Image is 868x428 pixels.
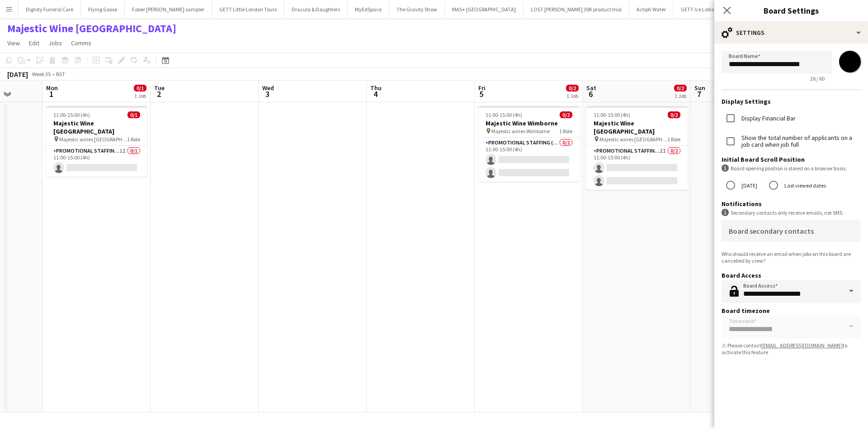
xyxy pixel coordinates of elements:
button: GETT Ice Lollies [674,0,724,18]
h1: Majestic Wine [GEOGRAPHIC_DATA] [7,22,176,35]
span: Majestic wines [GEOGRAPHIC_DATA] [59,136,127,143]
span: 11:00-15:00 (4h) [594,111,630,118]
h3: Initial Board Scroll Position [722,155,861,164]
div: Secondary contacts only receive emails, not SMS. [722,209,861,216]
div: ⚠ Please contact to activate this feature [722,342,861,356]
span: 0/1 [127,111,140,118]
button: MAS+ [GEOGRAPHIC_DATA] [445,0,524,18]
span: Week 35 [30,71,52,77]
span: 7 [693,89,705,99]
span: 1 Role [667,136,680,143]
span: 11:00-15:00 (4h) [53,111,90,118]
span: 5 [477,89,486,99]
button: Actiph Water [629,0,674,18]
span: 26 / 60 [803,75,832,82]
span: Thu [370,84,382,92]
button: The Gravity Show [389,0,445,18]
span: Majestic wines Wimborne [491,128,550,135]
a: Edit [25,37,43,49]
span: 1 Role [559,128,572,135]
span: Majestic wines [GEOGRAPHIC_DATA] [599,136,667,143]
h3: Board Access [722,271,861,279]
label: Display Financial Bar [740,115,796,122]
button: GETT Little London Tours [212,0,284,18]
button: Dracula & Daughters [284,0,348,18]
h3: Majestic Wine [GEOGRAPHIC_DATA] [46,119,147,135]
app-card-role: Promotional Staffing (Flyering Staff)1I0/111:00-15:00 (4h) [46,146,147,177]
div: Settings [714,22,868,43]
span: View [7,39,20,47]
span: 3 [261,89,274,99]
app-job-card: 11:00-15:00 (4h)0/2Majestic Wine [GEOGRAPHIC_DATA] Majestic wines [GEOGRAPHIC_DATA]1 RolePromotio... [586,106,688,190]
button: Flying Goose [81,0,125,18]
h3: Board Settings [714,5,868,16]
h3: Display Settings [722,97,861,106]
span: Mon [46,84,58,92]
span: 1 [45,89,58,99]
span: 0/2 [674,85,687,91]
button: MyEdSpace [348,0,389,18]
div: 1 Job [566,92,578,99]
div: BST [56,71,65,77]
label: Show the total number of applicants on a job card when job full [740,135,861,148]
span: Comms [71,39,91,47]
span: Sun [694,84,705,92]
span: 1 Role [127,136,140,143]
span: 0/2 [668,111,680,118]
h3: Majestic Wine [GEOGRAPHIC_DATA] [586,119,688,135]
a: View [4,37,24,49]
span: 6 [585,89,596,99]
div: Who should receive an email when jobs on this board are cancelled by crew? [722,250,861,264]
span: 2 [153,89,165,99]
a: [EMAIL_ADDRESS][DOMAIN_NAME] [761,342,843,349]
div: 1 Job [675,92,686,99]
span: 11:00-15:00 (4h) [486,111,522,118]
button: Faber [PERSON_NAME] sampler [125,0,212,18]
app-card-role: Promotional Staffing (Flyering Staff)2I0/211:00-15:00 (4h) [586,146,688,190]
span: Edit [29,39,39,47]
span: 0/1 [134,85,146,91]
mat-label: Board secondary contacts [729,226,814,236]
span: 4 [369,89,382,99]
span: 0/2 [560,111,572,118]
span: 0/2 [566,85,579,91]
h3: Notifications [722,200,861,208]
button: Dignity Funeral Care [19,0,81,18]
span: Tue [154,84,165,92]
button: LOST [PERSON_NAME] 30K product trial [524,0,629,18]
div: Board opening position is stored on a browser basis. [722,164,861,172]
div: 1 Job [134,92,146,99]
span: Fri [478,84,486,92]
app-job-card: 11:00-15:00 (4h)0/1Majestic Wine [GEOGRAPHIC_DATA] Majestic wines [GEOGRAPHIC_DATA]1 RolePromotio... [46,106,147,177]
label: Last viewed dates [783,178,826,192]
h3: Majestic Wine Wimborne [478,119,580,127]
a: Jobs [45,37,66,49]
span: Wed [262,84,274,92]
div: [DATE] [7,70,28,79]
h3: Board timezone [722,307,861,315]
span: Jobs [48,39,62,47]
app-card-role: Promotional Staffing (Flyering Staff)0/211:00-15:00 (4h) [478,138,580,182]
a: Comms [67,37,95,49]
span: Sat [586,84,596,92]
label: [DATE] [740,178,757,192]
app-job-card: 11:00-15:00 (4h)0/2Majestic Wine Wimborne Majestic wines Wimborne1 RolePromotional Staffing (Flye... [478,106,580,182]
